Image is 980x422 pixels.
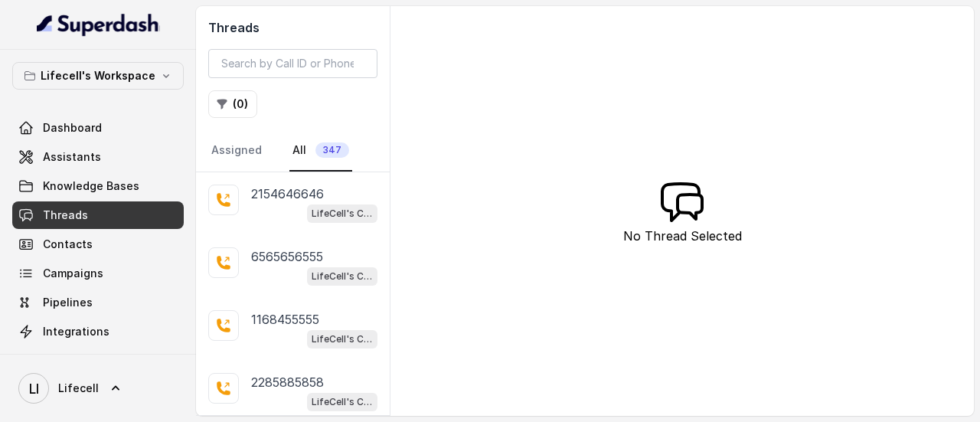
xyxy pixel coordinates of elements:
[12,62,184,90] button: Lifecell's Workspace
[623,227,742,245] p: No Thread Selected
[12,114,184,142] a: Dashboard
[12,289,184,316] a: Pipelines
[208,130,265,172] a: Assigned
[312,206,373,221] p: LifeCell's Call Assistant
[43,149,101,165] span: Assistants
[251,310,319,329] p: 1168455555
[43,266,103,281] span: Campaigns
[289,130,352,172] a: All347
[58,381,99,396] span: Lifecell
[43,353,109,368] span: API Settings
[43,178,139,194] span: Knowledge Bases
[12,347,184,375] a: API Settings
[12,172,184,200] a: Knowledge Bases
[12,318,184,345] a: Integrations
[208,90,257,118] button: (0)
[208,130,377,172] nav: Tabs
[312,394,373,410] p: LifeCell's Call Assistant
[251,185,324,203] p: 2154646646
[251,247,323,266] p: 6565656555
[208,49,377,78] input: Search by Call ID or Phone Number
[43,324,109,339] span: Integrations
[43,120,102,136] span: Dashboard
[312,332,373,347] p: LifeCell's Call Assistant
[43,295,93,310] span: Pipelines
[315,142,349,158] span: 347
[12,231,184,258] a: Contacts
[251,373,324,391] p: 2285885858
[312,269,373,284] p: LifeCell's Call Assistant
[12,201,184,229] a: Threads
[37,12,160,37] img: light.svg
[12,143,184,171] a: Assistants
[43,208,88,223] span: Threads
[29,381,39,397] text: LI
[41,67,155,85] p: Lifecell's Workspace
[12,367,184,410] a: Lifecell
[12,260,184,287] a: Campaigns
[208,18,377,37] h2: Threads
[43,237,93,252] span: Contacts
